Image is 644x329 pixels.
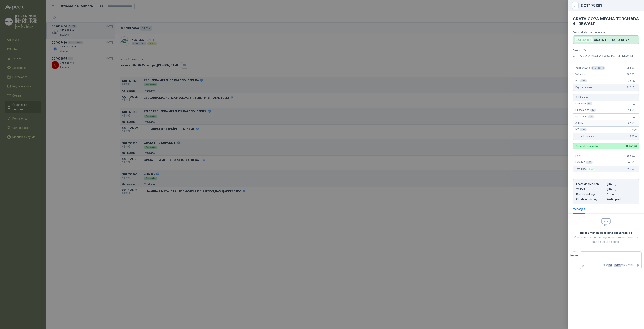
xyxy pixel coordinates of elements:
[608,264,612,267] span: Ctrl
[573,53,639,58] p: GRATA COPA MECHA TORCHADA 4" DEWALT
[594,38,629,42] p: GRATA TIPO COPA DE 4"
[628,109,637,112] span: 2.055
[573,3,578,8] button: Close
[633,145,637,148] span: ,35
[634,73,637,76] span: ,00
[588,115,594,118] div: 0 %
[628,128,637,131] span: 1.171
[573,235,639,244] p: Puedes enviar un mensaje al comprador usando la caja de texto de abajo.
[634,155,637,157] span: ,00
[634,86,637,89] span: ,00
[587,167,595,171] div: Flex
[607,198,636,201] p: Anticipado
[590,109,596,112] div: 3 %
[625,144,637,148] span: 88.851
[634,129,637,131] span: ,35
[576,193,605,196] p: Días de entrega
[575,86,595,89] span: Pago al proveedor
[575,66,605,70] span: Valor unitario
[576,198,605,201] p: Condición de pago
[580,262,587,269] label: Adjuntar archivos
[628,102,637,105] span: 4.110
[575,109,596,112] span: Financiación
[607,193,636,196] p: 3 dias
[634,122,637,124] span: ,00
[628,122,637,125] span: 6.165
[627,154,637,157] span: 25.000
[576,187,605,191] p: Validez
[573,31,639,34] p: Solicitud a la que pertenece
[575,102,592,105] span: Comisión
[627,67,637,69] span: 68.500
[627,168,637,170] span: 29.750
[614,264,621,267] span: ENTER
[575,161,593,164] span: Flete IVA
[633,115,637,118] span: 0
[573,231,639,235] h2: No hay mensajes en esta conversación
[575,37,593,42] div: SOL055854
[573,94,639,101] div: Adicionales
[634,161,637,163] span: ,00
[634,109,637,111] span: ,00
[576,182,605,186] p: Fecha de creación
[634,103,637,105] span: ,00
[635,262,641,269] button: Enviar
[634,116,637,118] span: ,00
[573,207,585,211] div: Mensajes
[573,16,639,26] h4: GRATA COPA MECHA TORCHADA 4" DEWALT
[634,80,637,82] span: ,00
[571,252,578,259] img: Company Logo
[591,66,605,70] div: x 1 Unidades
[575,122,584,125] span: Subtotal
[634,67,637,69] span: ,00
[575,115,594,118] span: Descuento
[580,128,587,131] div: 19 %
[628,161,637,164] span: 4.750
[628,135,637,138] span: 7.336
[575,154,581,157] span: Flete
[586,161,593,164] div: 19 %
[627,86,637,89] span: 81.515
[581,4,639,8] div: COT179301
[607,187,636,191] p: [DATE]
[573,49,639,52] p: Descripción
[587,102,592,105] div: 6 %
[575,79,587,82] span: IVA
[627,73,637,76] span: 68.500
[575,167,596,171] span: Total Flete
[587,262,635,269] p: Pulsa + para enviar
[634,135,637,137] span: ,35
[634,168,637,170] span: ,00
[580,79,587,82] div: 19 %
[575,73,587,76] span: Valor bruto
[575,145,599,147] p: Cobro al comprador
[575,128,587,131] span: IVA
[607,182,636,186] p: [DATE]
[627,79,637,82] span: 13.015
[573,133,639,140] div: Total adicionales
